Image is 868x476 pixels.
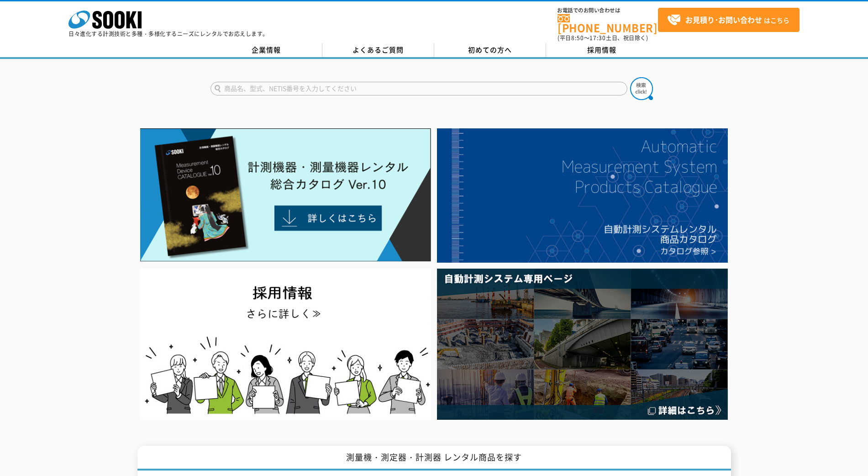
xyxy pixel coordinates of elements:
a: 採用情報 [546,43,658,57]
img: 自動計測システムカタログ [437,128,728,263]
span: お電話でのお問い合わせは [558,8,658,13]
a: 企業情報 [210,43,322,57]
a: 初めての方へ [434,43,546,57]
img: Catalog Ver10 [140,128,431,262]
span: 17:30 [589,34,606,42]
h1: 測量機・測定器・計測器 レンタル商品を探す [137,446,731,471]
span: はこちら [667,13,789,27]
img: 自動計測システム専用ページ [437,269,728,420]
a: お見積り･お問い合わせはこちら [658,8,800,32]
strong: お見積り･お問い合わせ [685,14,762,25]
img: SOOKI recruit [140,269,431,420]
p: 日々進化する計測技術と多種・多様化するニーズにレンタルでお応えします。 [68,31,268,37]
a: [PHONE_NUMBER] [558,14,658,33]
input: 商品名、型式、NETIS番号を入力してください [210,82,627,95]
span: 8:50 [571,34,584,42]
a: よくあるご質問 [322,43,434,57]
span: 初めての方へ [468,45,512,55]
img: btn_search.png [630,77,653,100]
span: (平日 ～ 土日、祝日除く) [558,34,648,42]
